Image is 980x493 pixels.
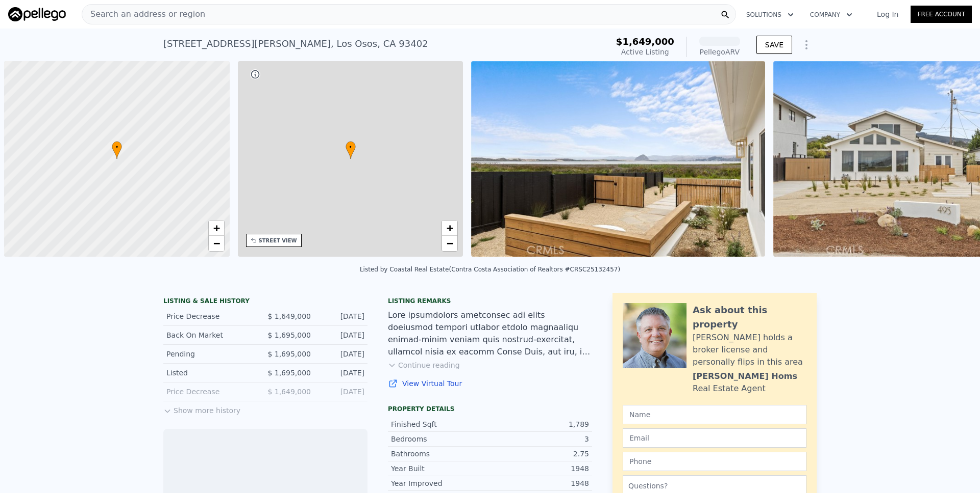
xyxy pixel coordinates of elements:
div: Year Improved [391,478,490,488]
div: [DATE] [319,349,364,359]
div: Listed [166,368,257,378]
div: Year Built [391,463,490,474]
div: • [346,141,356,159]
button: SAVE [756,36,792,54]
a: Log In [865,9,911,19]
input: Phone [623,452,806,471]
div: 1948 [490,463,589,474]
div: STREET VIEW [259,237,297,244]
div: [DATE] [319,311,364,321]
div: [PERSON_NAME] holds a broker license and personally flips in this area [693,332,806,368]
button: Solutions [738,6,802,24]
a: Zoom in [442,221,457,236]
button: Continue reading [388,360,460,370]
span: $ 1,695,000 [267,331,311,339]
span: $ 1,695,000 [267,369,311,377]
a: Free Account [911,6,972,23]
span: $ 1,649,000 [267,388,311,396]
div: Back On Market [166,330,257,340]
div: Pellego ARV [699,47,740,57]
span: − [213,237,219,250]
div: 2.75 [490,449,589,459]
input: Name [623,405,806,424]
span: $ 1,649,000 [267,312,311,320]
div: Bedrooms [391,434,490,444]
span: − [447,237,453,250]
div: Real Estate Agent [693,382,766,395]
div: Bathrooms [391,449,490,459]
a: Zoom out [442,236,457,251]
div: Price Decrease [166,387,257,397]
div: Finished Sqft [391,419,490,429]
div: 1948 [490,478,589,488]
div: [DATE] [319,368,364,378]
img: Sale: 166599530 Parcel: 18054762 [471,61,765,257]
div: Property details [388,405,592,413]
div: Listing remarks [388,297,592,305]
span: $ 1,695,000 [267,350,311,358]
span: Search an address or region [82,8,205,20]
button: Show more history [163,401,240,416]
div: 3 [490,434,589,444]
div: Ask about this property [693,303,806,332]
input: Email [623,428,806,448]
div: [PERSON_NAME] Homs [693,370,797,382]
span: $1,649,000 [616,36,674,47]
span: • [346,143,356,152]
div: Price Decrease [166,311,257,321]
div: [DATE] [319,330,364,340]
a: Zoom in [209,221,224,236]
button: Show Options [796,35,817,55]
img: Pellego [8,7,66,21]
span: • [112,143,122,152]
div: LISTING & SALE HISTORY [163,297,367,307]
div: Listed by Coastal Real Estate (Contra Costa Association of Realtors #CRSC25132457) [360,266,620,273]
button: Company [802,6,861,24]
div: Lore ipsumdolors ametconsec adi elits doeiusmod tempori utlabor etdolo magnaaliqu enimad-minim ve... [388,309,592,358]
div: [STREET_ADDRESS][PERSON_NAME] , Los Osos , CA 93402 [163,37,428,51]
div: 1,789 [490,419,589,429]
a: Zoom out [209,236,224,251]
div: Pending [166,349,257,359]
span: + [447,222,453,234]
a: View Virtual Tour [388,378,592,389]
div: • [112,141,122,159]
span: + [213,222,219,234]
div: [DATE] [319,387,364,397]
span: Active Listing [621,48,669,56]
